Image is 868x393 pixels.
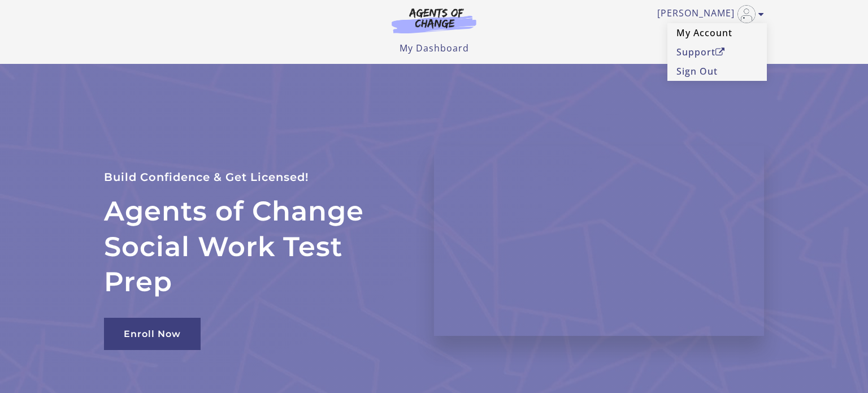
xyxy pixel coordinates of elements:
h2: Agents of Change Social Work Test Prep [104,193,407,299]
a: Sign Out [667,62,767,81]
a: My Account [667,23,767,42]
a: SupportOpen in a new window [667,42,767,62]
img: Agents of Change Logo [380,7,488,33]
a: My Dashboard [400,42,469,54]
p: Build Confidence & Get Licensed! [104,168,407,187]
a: Toggle menu [657,5,758,23]
i: Open in a new window [715,47,725,57]
a: Enroll Now [104,318,201,350]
